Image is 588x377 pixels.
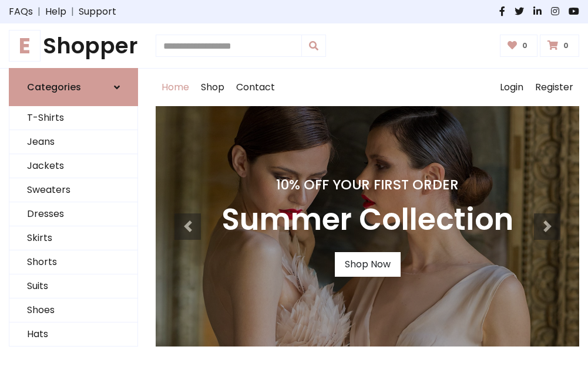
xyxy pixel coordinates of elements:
a: Dresses [9,202,137,226]
span: | [66,5,79,19]
a: FAQs [9,5,33,19]
a: Contact [230,69,281,106]
a: Help [45,5,66,19]
h4: 10% Off Your First Order [221,176,513,193]
a: Login [494,69,529,106]
a: Register [529,69,579,106]
a: Support [79,5,116,19]
a: Home [156,69,195,106]
a: 0 [540,35,579,57]
span: | [33,5,45,19]
a: EShopper [9,33,138,59]
span: 0 [560,40,572,51]
span: E [9,30,41,62]
a: Hats [9,322,137,347]
a: Suits [9,274,137,298]
span: 0 [519,40,530,51]
a: Jeans [9,130,137,154]
a: 0 [500,35,538,57]
a: Shop Now [335,252,401,277]
a: Categories [9,68,138,106]
a: Shop [195,69,230,106]
a: Shoes [9,298,137,322]
a: Jackets [9,154,137,178]
a: Sweaters [9,178,137,202]
h6: Categories [27,81,81,93]
a: Skirts [9,226,137,250]
a: Shorts [9,250,137,274]
h1: Shopper [9,33,138,59]
h3: Summer Collection [221,202,513,238]
a: T-Shirts [9,106,137,130]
